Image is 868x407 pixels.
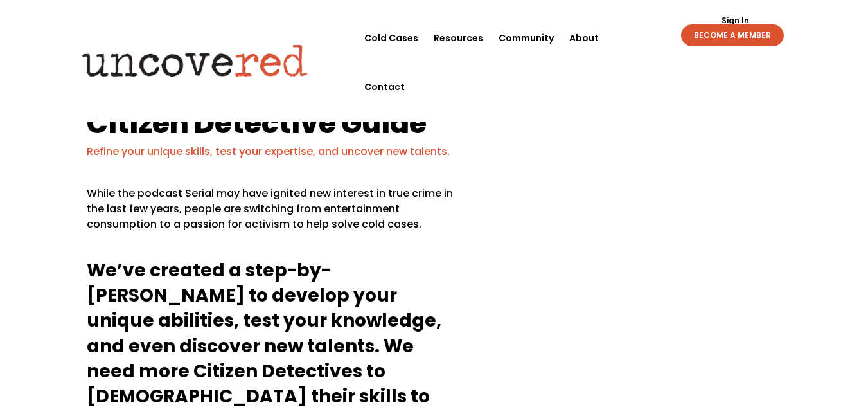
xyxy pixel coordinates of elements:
a: About [569,14,599,62]
a: Resources [434,14,483,62]
h1: Citizen Detective Guide [87,109,781,144]
a: Sign In [714,17,756,24]
p: While the podcast Serial may have ignited new interest in true crime in the last few years, peopl... [87,186,463,242]
img: Uncovered logo [71,35,319,86]
p: Refine your unique skills, test your expertise, and uncover new talents. [87,144,781,159]
a: BECOME A MEMBER [681,24,784,46]
a: Cold Cases [364,14,418,62]
a: Contact [364,62,405,111]
a: Community [499,14,554,62]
